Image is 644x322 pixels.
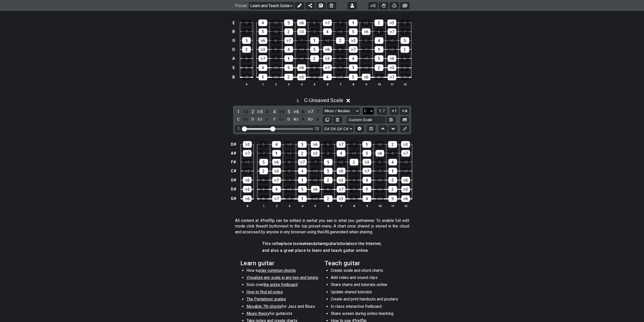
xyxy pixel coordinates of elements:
[385,82,398,87] th: 11
[363,150,371,157] div: 5
[363,159,371,165] div: ♭3
[284,28,293,35] div: 2
[375,37,383,44] div: 4
[311,195,320,202] div: ♭2
[388,168,397,174] div: 1
[262,241,382,247] h4: This is place to and guitar on the Internet,
[309,218,362,223] em: what you see is what you get
[367,125,376,132] button: Toggle horizontal chord view
[264,108,271,115] div: toggle scale degree
[321,82,334,87] th: 6
[387,20,396,26] div: ♭3
[379,2,388,9] button: Toggle Dexterity for all fretkits
[324,150,333,157] div: 3
[333,117,342,123] button: Delete
[246,282,319,289] li: Solo over
[401,177,410,183] div: ♭6
[272,141,281,148] div: 4
[323,46,332,53] div: ♭6
[285,141,294,148] div: ♭5
[308,82,321,87] th: 5
[323,55,332,62] div: ♭3
[349,74,358,80] div: 5
[298,159,307,165] div: ♭7
[375,74,383,80] div: 6
[311,177,320,183] div: ♭2
[310,46,319,53] div: 5
[284,46,293,53] div: 4
[349,141,358,148] div: 7
[337,168,345,174] div: ♭6
[379,109,385,113] span: 1..7
[235,218,409,235] p: All content at #fretflip can be edited in a manner. To enable full edit mode click the next to th...
[246,275,318,280] span: Visualize any scale in any key and tuning
[257,108,263,115] div: toggle scale degree
[272,37,280,44] div: 6
[293,108,299,115] div: toggle scale degree
[388,150,397,157] div: 6
[250,116,256,123] div: toggle pitch class
[315,241,325,246] em: share
[337,186,345,193] div: ♭7
[230,158,237,166] td: F♯
[401,141,410,148] div: ♭3
[257,203,270,209] th: 1
[272,150,281,157] div: 1
[314,116,321,123] div: toggle pitch class
[259,195,268,202] div: 6
[231,45,237,54] td: D
[262,248,382,253] h4: and also a great place to learn and teach guitar online.
[327,2,336,9] button: Delete
[285,195,294,202] div: 7
[295,2,304,9] button: Edit Preset
[350,159,358,165] div: 2
[246,290,283,294] span: How to find all notes
[323,125,353,132] select: Tuning
[243,168,252,174] div: ♭2
[263,282,298,287] span: the entire fretboard
[240,260,320,266] h2: Learn guitar
[336,74,345,80] div: ♭5
[336,28,345,35] div: ♭5
[400,125,409,132] button: First click edit preset to enable marker editing
[323,20,332,26] div: ♭7
[250,108,256,115] div: toggle scale degree
[297,46,306,53] div: ♭5
[337,177,345,183] div: ♭3
[376,168,384,174] div: 7
[400,108,409,115] button: A
[336,37,345,44] div: 2
[375,64,383,71] div: 2
[242,20,251,26] div: 3
[259,186,268,193] div: 3
[322,203,335,209] th: 6
[293,116,299,123] div: toggle pitch class
[297,55,306,62] div: ♭2
[230,149,237,158] td: A♯
[375,55,383,62] div: 5
[230,176,237,185] td: G♯
[278,116,285,123] div: toggle pitch class
[271,116,278,123] div: toggle pitch class
[376,195,384,202] div: ♭5
[401,159,410,165] div: ♭5
[272,46,280,53] div: 3
[349,46,358,53] div: ♭7
[350,195,358,202] div: 3
[336,46,345,53] div: 6
[387,117,395,123] button: Store user defined scale
[331,282,403,289] li: Share charts and tutorials online
[310,64,319,71] div: 6
[388,46,396,53] div: ♭2
[230,140,237,149] td: D♯
[337,159,345,165] div: ♭2
[231,27,237,36] td: B
[272,177,281,183] div: ♭7
[379,125,387,132] button: Move up
[311,186,320,193] div: ♭6
[360,203,373,209] th: 9
[242,116,249,123] div: toggle pitch class
[307,116,314,123] div: toggle pitch class
[261,224,281,229] em: edit button
[388,74,396,80] div: ♭7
